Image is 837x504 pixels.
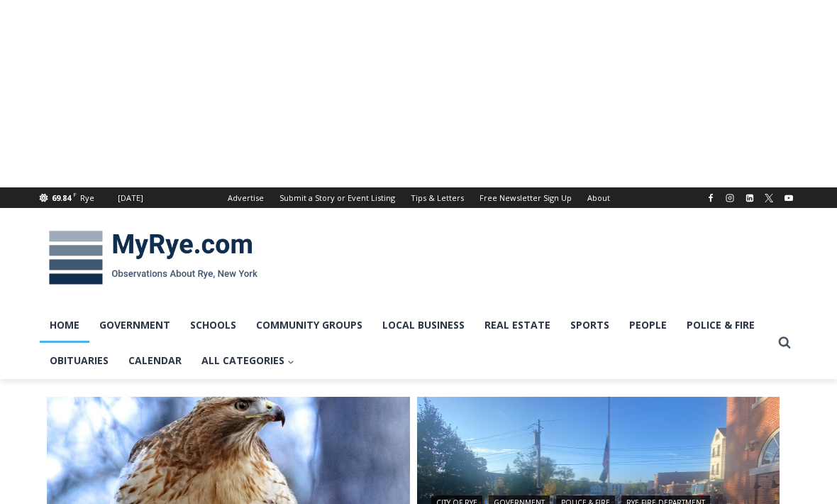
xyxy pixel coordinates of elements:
[677,307,765,343] a: Police & Fire
[118,192,143,204] div: [DATE]
[372,307,475,343] a: Local Business
[40,307,772,379] nav: Primary Navigation
[40,307,89,343] a: Home
[201,353,294,368] span: All Categories
[73,190,77,198] span: F
[246,307,372,343] a: Community Groups
[580,187,618,208] a: About
[560,307,619,343] a: Sports
[780,190,797,207] a: YouTube
[80,192,94,204] div: Rye
[702,190,719,207] a: Facebook
[118,343,192,378] a: Calendar
[40,343,118,378] a: Obituaries
[475,307,560,343] a: Real Estate
[272,187,403,208] a: Submit a Story or Event Listing
[472,187,580,208] a: Free Newsletter Sign Up
[721,190,738,207] a: Instagram
[220,187,272,208] a: Advertise
[180,307,246,343] a: Schools
[40,221,267,295] img: MyRye.com
[741,190,758,207] a: Linkedin
[220,187,618,208] nav: Secondary Navigation
[619,307,677,343] a: People
[52,192,71,203] span: 69.84
[760,190,777,207] a: X
[89,307,180,343] a: Government
[192,343,304,378] a: All Categories
[403,187,472,208] a: Tips & Letters
[772,330,797,356] button: View Search Form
